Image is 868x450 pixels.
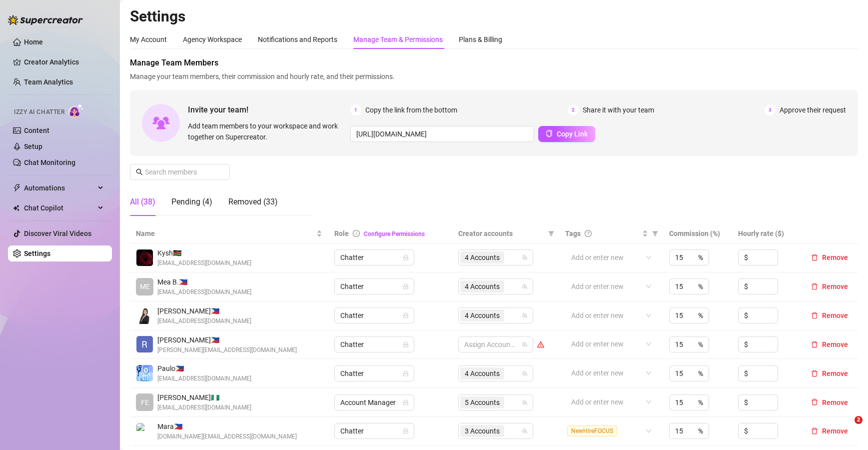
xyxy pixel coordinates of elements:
[13,204,19,211] img: Chat Copilot
[130,34,167,45] div: My Account
[157,305,251,316] span: [PERSON_NAME] 🇵🇭
[24,158,75,166] a: Chat Monitoring
[130,196,155,208] div: All (38)
[522,399,528,405] span: team
[822,369,848,377] span: Remove
[403,428,409,434] span: lock
[403,254,409,260] span: lock
[834,416,858,440] iframe: Intercom live chat
[522,254,528,260] span: team
[811,398,818,405] span: delete
[353,34,443,45] div: Manage Team & Permissions
[340,279,408,294] span: Chatter
[403,399,409,405] span: lock
[807,280,852,292] button: Remove
[8,15,83,25] img: logo-BBDzfeDw.svg
[811,341,818,348] span: delete
[258,34,337,45] div: Notifications and Reports
[157,258,251,268] span: [EMAIL_ADDRESS][DOMAIN_NAME]
[136,228,314,239] span: Name
[811,370,818,377] span: delete
[130,224,328,243] th: Name
[537,341,544,348] span: warning
[364,230,425,237] a: Configure Permissions
[188,103,350,116] span: Invite your team!
[171,196,212,208] div: Pending (4)
[546,130,553,137] span: copy
[157,345,297,355] span: [PERSON_NAME][EMAIL_ADDRESS][DOMAIN_NAME]
[24,229,91,237] a: Discover Viral Videos
[130,71,858,82] span: Manage your team members, their commission and hourly rate, and their permissions.
[807,251,852,263] button: Remove
[188,120,346,142] span: Add team members to your workspace and work together on Supercreator.
[548,230,554,236] span: filter
[652,230,658,236] span: filter
[855,416,863,424] span: 2
[650,226,660,241] span: filter
[522,341,528,347] span: team
[140,281,150,292] span: ME
[365,104,457,115] span: Copy the link from the bottom
[811,312,818,319] span: delete
[807,338,852,350] button: Remove
[157,247,251,258] span: Kysh 🇰🇪
[145,166,216,177] input: Search members
[68,103,84,118] img: AI Chatter
[136,336,153,352] img: Brian Cruzgarcia
[141,397,149,408] span: FE
[538,126,595,142] button: Copy Link
[811,283,818,290] span: delete
[565,228,581,239] span: Tags
[458,228,544,239] span: Creator accounts
[136,423,153,439] img: Mara
[811,254,818,261] span: delete
[732,224,801,243] th: Hourly rate ($)
[183,34,242,45] div: Agency Workspace
[568,104,579,115] span: 2
[546,226,556,241] span: filter
[765,104,776,115] span: 3
[460,251,504,263] span: 4 Accounts
[157,287,251,297] span: [EMAIL_ADDRESS][DOMAIN_NAME]
[24,126,49,134] a: Content
[350,104,361,115] span: 1
[460,396,504,408] span: 5 Accounts
[24,249,50,257] a: Settings
[460,309,504,321] span: 4 Accounts
[583,104,654,115] span: Share it with your team
[567,425,617,436] span: NewHireFOCUS
[465,310,500,321] span: 4 Accounts
[24,54,104,70] a: Creator Analytics
[585,230,592,237] span: question-circle
[340,308,408,323] span: Chatter
[157,334,297,345] span: [PERSON_NAME] 🇵🇭
[157,403,251,412] span: [EMAIL_ADDRESS][DOMAIN_NAME]
[807,425,852,437] button: Remove
[157,421,297,432] span: Mara 🇵🇭
[340,337,408,352] span: Chatter
[522,370,528,376] span: team
[13,184,21,192] span: thunderbolt
[340,423,408,438] span: Chatter
[157,374,251,383] span: [EMAIL_ADDRESS][DOMAIN_NAME]
[24,38,43,46] a: Home
[157,316,251,326] span: [EMAIL_ADDRESS][DOMAIN_NAME]
[822,398,848,406] span: Remove
[811,427,818,434] span: delete
[807,367,852,379] button: Remove
[340,395,408,410] span: Account Manager
[460,280,504,292] span: 4 Accounts
[822,340,848,348] span: Remove
[14,107,64,117] span: Izzy AI Chatter
[465,397,500,408] span: 5 Accounts
[334,229,349,237] span: Role
[460,425,504,437] span: 3 Accounts
[780,104,846,115] span: Approve their request
[822,311,848,319] span: Remove
[557,130,588,138] span: Copy Link
[130,57,858,69] span: Manage Team Members
[807,309,852,321] button: Remove
[24,180,95,196] span: Automations
[24,142,42,150] a: Setup
[822,282,848,290] span: Remove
